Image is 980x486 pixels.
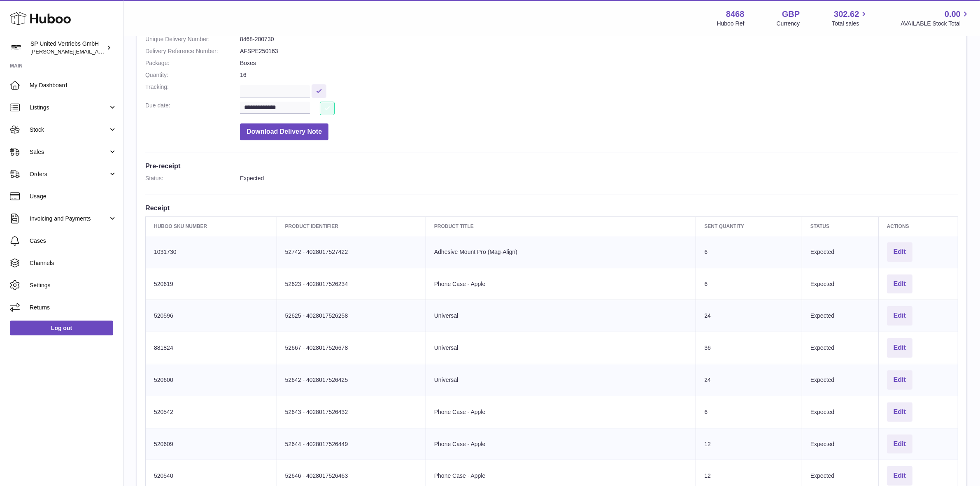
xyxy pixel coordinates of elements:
[717,20,745,28] div: Huboo Ref
[802,364,878,396] td: Expected
[145,102,240,115] dt: Due date:
[426,236,696,268] td: Adhesive Mount Pro (Mag-Align)
[832,20,868,28] span: Total sales
[887,435,912,454] button: Edit
[30,48,165,55] span: [PERSON_NAME][EMAIL_ADDRESS][DOMAIN_NAME]
[887,466,912,486] button: Edit
[145,203,958,212] h3: Receipt
[30,81,117,89] span: My Dashboard
[277,300,426,332] td: 52625 - 4028017526258
[240,71,958,79] dd: 16
[426,364,696,396] td: Universal
[696,216,802,236] th: Sent Quantity
[887,402,912,422] button: Edit
[146,332,277,364] td: 881824
[146,396,277,428] td: 520542
[30,148,108,156] span: Sales
[426,216,696,236] th: Product title
[30,259,117,267] span: Channels
[277,364,426,396] td: 52642 - 4028017526425
[802,396,878,428] td: Expected
[887,306,912,326] button: Edit
[426,396,696,428] td: Phone Case - Apple
[30,304,117,312] span: Returns
[240,35,958,43] dd: 8468-200730
[145,71,240,79] dt: Quantity:
[240,47,958,55] dd: AFSPE250163
[277,268,426,300] td: 52623 - 4028017526234
[696,364,802,396] td: 24
[240,174,958,182] dd: Expected
[696,428,802,460] td: 12
[240,123,328,140] button: Download Delivery Note
[146,300,277,332] td: 520596
[802,268,878,300] td: Expected
[277,236,426,268] td: 52742 - 4028017527422
[945,9,961,20] span: 0.00
[878,216,958,236] th: Actions
[145,174,240,182] dt: Status:
[426,300,696,332] td: Universal
[832,9,868,28] a: 302.62 Total sales
[802,332,878,364] td: Expected
[696,236,802,268] td: 6
[901,20,970,28] span: AVAILABLE Stock Total
[802,236,878,268] td: Expected
[782,9,800,20] strong: GBP
[146,364,277,396] td: 520600
[887,338,912,358] button: Edit
[30,215,108,223] span: Invoicing and Payments
[696,332,802,364] td: 36
[901,9,970,28] a: 0.00 AVAILABLE Stock Total
[802,300,878,332] td: Expected
[277,332,426,364] td: 52667 - 4028017526678
[426,332,696,364] td: Universal
[802,428,878,460] td: Expected
[145,35,240,43] dt: Unique Delivery Number:
[887,274,912,294] button: Edit
[240,59,958,67] dd: Boxes
[145,47,240,55] dt: Delivery Reference Number:
[146,236,277,268] td: 1031730
[146,216,277,236] th: Huboo SKU Number
[10,321,113,335] a: Log out
[696,268,802,300] td: 6
[30,126,108,134] span: Stock
[887,242,912,262] button: Edit
[426,268,696,300] td: Phone Case - Apple
[145,161,958,170] h3: Pre-receipt
[145,83,240,98] dt: Tracking:
[30,170,108,178] span: Orders
[834,9,859,20] span: 302.62
[426,428,696,460] td: Phone Case - Apple
[726,9,745,20] strong: 8468
[696,300,802,332] td: 24
[277,428,426,460] td: 52644 - 4028017526449
[10,42,22,54] img: tim@sp-united.com
[146,428,277,460] td: 520609
[277,216,426,236] th: Product Identifier
[777,20,800,28] div: Currency
[30,193,117,200] span: Usage
[146,268,277,300] td: 520619
[887,370,912,390] button: Edit
[30,281,117,289] span: Settings
[277,396,426,428] td: 52643 - 4028017526432
[30,40,105,56] div: SP United Vertriebs GmbH
[30,237,117,245] span: Cases
[30,104,108,112] span: Listings
[802,216,878,236] th: Status
[145,59,240,67] dt: Package:
[696,396,802,428] td: 6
